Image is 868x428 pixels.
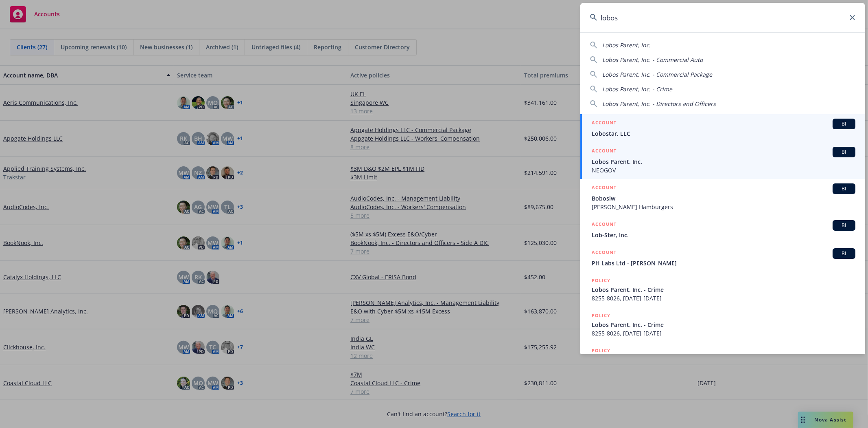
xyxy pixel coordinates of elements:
h5: ACCOUNT [592,147,617,157]
span: Lobos Parent, Inc. - Commercial Package [602,71,712,78]
span: Lobos Parent, Inc. - Crime [592,320,855,329]
h5: ACCOUNT [592,220,617,230]
span: Lobos Parent, Inc. [592,157,855,166]
h5: ACCOUNT [592,119,617,128]
span: PH Labs Ltd - [PERSON_NAME] [592,259,855,267]
span: Boboslw [592,194,855,203]
a: ACCOUNTBIBoboslw[PERSON_NAME] Hamburgers [580,179,865,216]
span: Lobos Parent, Inc. - Commercial Auto [602,56,703,64]
span: Lob-Ster, Inc. [592,231,855,239]
h5: ACCOUNT [592,183,617,193]
a: ACCOUNTBIPH Labs Ltd - [PERSON_NAME] [580,244,865,272]
span: BI [836,185,852,192]
span: BI [836,148,852,156]
h5: POLICY [592,311,610,320]
span: BI [836,222,852,229]
span: 8255-8026, [DATE]-[DATE] [592,294,855,302]
input: Search... [580,3,865,32]
span: Lobos Parent, Inc. - Crime [592,285,855,294]
span: Lobos Parent, Inc. - Crime [602,85,672,93]
h5: ACCOUNT [592,248,617,258]
a: ACCOUNTBILobostar, LLC [580,114,865,142]
span: Lobostar, LLC [592,129,855,138]
a: POLICYLobos Parent, Inc. - Crime8255-8026, [DATE]-[DATE] [580,307,865,342]
h5: POLICY [592,346,610,355]
a: POLICYLobos Parent, Inc. - Crime8255-8026, [DATE]-[DATE] [580,272,865,307]
a: POLICY [580,342,865,377]
a: ACCOUNTBILobos Parent, Inc.NEOGOV [580,142,865,179]
span: BI [836,250,852,257]
span: Lobos Parent, Inc. - Directors and Officers [602,100,716,108]
span: BI [836,120,852,128]
span: NEOGOV [592,166,855,174]
a: ACCOUNTBILob-Ster, Inc. [580,216,865,244]
span: 8255-8026, [DATE]-[DATE] [592,329,855,338]
h5: POLICY [592,276,610,285]
span: [PERSON_NAME] Hamburgers [592,203,855,211]
span: Lobos Parent, Inc. [602,41,651,49]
